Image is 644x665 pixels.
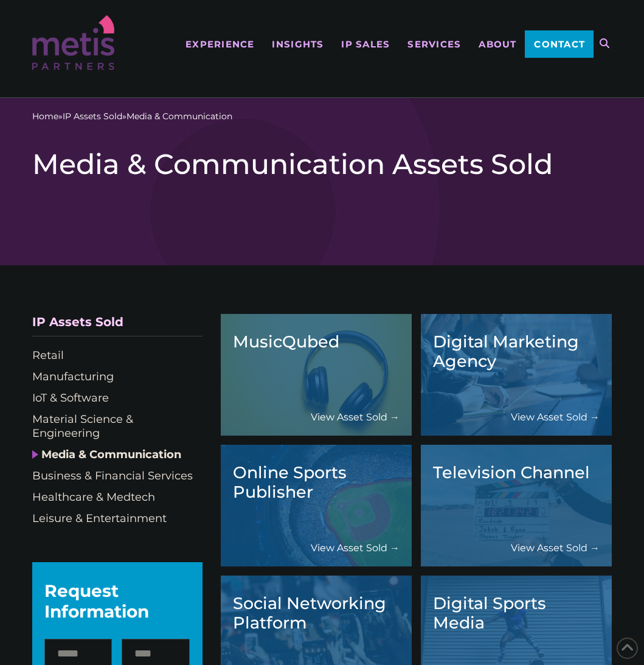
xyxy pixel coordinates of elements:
[63,110,122,123] a: IP Assets Sold
[534,40,585,49] span: Contact
[32,512,167,525] a: Leisure & Entertainment
[433,463,600,482] h3: Television Channel
[32,469,193,482] a: Business & Financial Services
[272,40,324,49] span: Insights
[32,15,114,70] img: Metis Partners
[511,541,600,554] a: View Asset Sold →
[32,391,109,405] a: IoT & Software
[525,30,594,58] a: Contact
[126,110,232,123] span: Media & Communication
[311,411,400,423] a: View Asset Sold →
[407,40,461,49] span: Services
[479,40,516,49] span: About
[32,110,58,123] a: Home
[233,332,400,352] h3: MusicQubed
[617,638,638,659] span: Back to Top
[185,40,255,49] span: Experience
[32,314,203,336] div: IP Assets Sold
[32,413,133,440] a: Material Science & Engineering
[311,541,400,554] a: View Asset Sold →
[44,580,190,622] div: Request Information
[32,370,114,383] a: Manufacturing
[233,594,400,633] h3: Social Networking Platform
[32,110,232,123] span: » »
[511,411,600,423] a: View Asset Sold →
[341,40,390,49] span: IP Sales
[233,463,400,502] h3: Online Sports Publisher
[32,349,64,362] a: Retail
[433,594,600,633] h3: Digital Sports Media
[32,147,612,181] h1: Media & Communication Assets Sold
[41,448,181,461] a: Media & Communication
[433,332,600,371] h3: Digital Marketing Agency
[32,490,155,504] a: Healthcare & Medtech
